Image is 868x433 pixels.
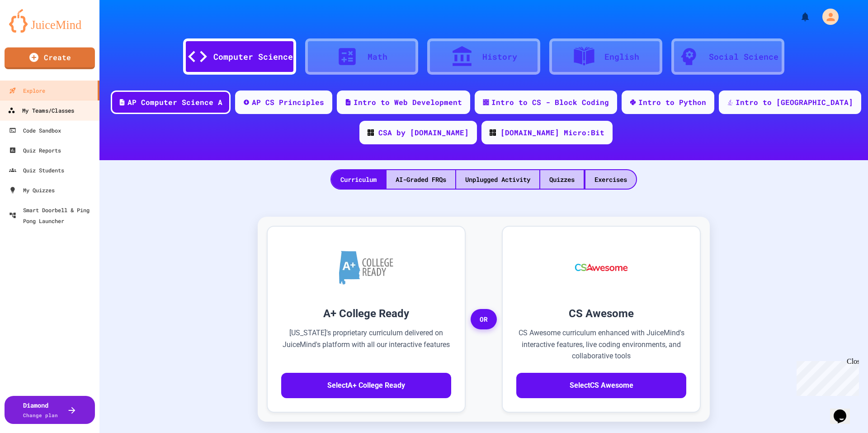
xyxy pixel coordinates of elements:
div: Quiz Students [9,165,64,176]
img: CS Awesome [566,240,637,295]
img: CODE_logo_RGB.png [490,129,496,136]
img: CODE_logo_RGB.png [368,129,374,136]
span: OR [471,309,497,330]
button: SelectA+ College Ready [281,373,451,398]
span: Change plan [23,412,58,419]
div: Intro to [GEOGRAPHIC_DATA] [736,97,853,108]
img: logo-orange.svg [9,9,90,33]
div: My Notifications [783,9,813,24]
div: Unplugged Activity [456,170,539,189]
p: [US_STATE]'s proprietary curriculum delivered on JuiceMind's platform with all our interactive fe... [281,327,451,362]
div: History [482,51,517,63]
div: Math [368,51,387,63]
div: Quiz Reports [9,145,61,156]
div: English [604,51,639,63]
div: Intro to CS - Block Coding [491,97,609,108]
div: Explore [9,85,45,96]
div: [DOMAIN_NAME] Micro:Bit [500,127,604,138]
button: SelectCS Awesome [516,373,686,398]
button: DiamondChange plan [5,396,95,424]
div: Quizzes [540,170,584,189]
h3: CS Awesome [516,305,686,322]
h3: A+ College Ready [281,305,451,322]
div: AI-Graded FRQs [387,170,455,189]
div: AP CS Principles [252,97,324,108]
img: A+ College Ready [339,251,393,285]
div: Social Science [709,51,778,63]
div: AP Computer Science A [127,97,222,108]
div: Intro to Python [638,97,706,108]
p: CS Awesome curriculum enhanced with JuiceMind's interactive features, live coding environments, a... [516,327,686,362]
iframe: chat widget [793,357,859,396]
iframe: chat widget [830,397,859,424]
div: CSA by [DOMAIN_NAME] [378,127,469,138]
a: Create [5,48,95,69]
div: My Account [813,6,841,27]
div: Computer Science [213,51,293,63]
div: My Teams/Classes [8,105,74,116]
div: Curriculum [331,170,386,189]
div: Exercises [585,170,636,189]
div: Diamond [23,400,58,419]
div: Intro to Web Development [354,97,462,108]
div: Chat with us now!Close [4,4,62,57]
div: Smart Doorbell & Ping Pong Launcher [9,205,96,226]
div: My Quizzes [9,185,55,195]
div: Code Sandbox [9,125,61,136]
